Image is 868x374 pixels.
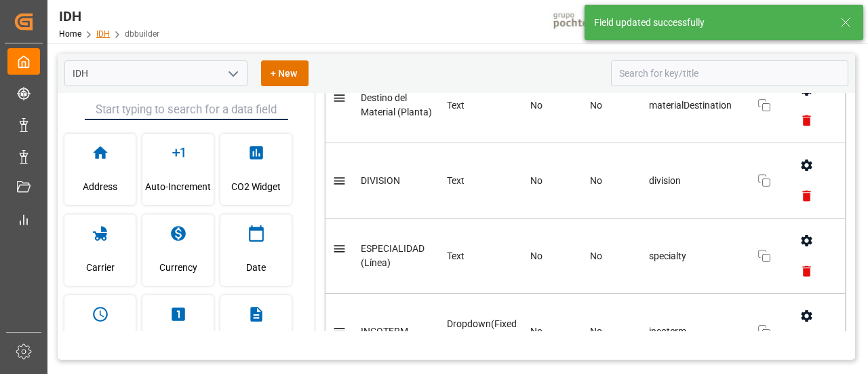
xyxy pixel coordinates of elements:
[325,68,846,143] tr: Destino del Material (Planta)TextNoNomaterialDestination
[161,330,195,367] span: Decimal
[524,68,583,143] td: No
[524,294,583,369] td: No
[325,143,846,219] tr: DIVISIONTextNoNodivision
[524,143,583,219] td: No
[549,10,616,34] img: pochtecaImg.jpg_1689854062.jpg
[361,326,408,337] span: INCOTERM
[447,174,517,188] div: Text
[361,175,400,186] span: DIVISION
[246,249,266,286] span: Date
[447,317,517,345] div: Dropdown(Fixed options)
[159,249,197,286] span: Currency
[611,60,848,86] input: Search for key/title
[361,243,425,268] span: ESPECIALIDAD (Línea)
[649,98,744,113] span: materialDestination
[447,249,517,263] div: Text
[96,29,110,39] a: IDH
[325,219,846,294] tr: ESPECIALIDAD (Línea)TextNoNospecialty
[524,219,583,294] td: No
[649,249,744,263] span: specialty
[59,6,159,26] div: IDH
[583,294,642,369] td: No
[447,98,517,113] div: Text
[83,168,117,205] span: Address
[79,330,121,367] span: Date Time
[59,29,81,39] a: Home
[583,219,642,294] td: No
[85,100,288,120] input: Start typing to search for a data field
[261,60,309,86] button: + New
[231,168,281,205] span: CO2 Widget
[583,143,642,219] td: No
[594,16,827,30] div: Field updated successfully
[583,68,642,143] td: No
[86,249,115,286] span: Carrier
[649,324,744,339] span: incoterm
[325,294,846,369] tr: INCOTERMDropdown(Fixed options)NoNoincoterm
[649,174,744,188] span: division
[64,60,248,86] input: Type to search/select
[222,63,243,84] button: open menu
[145,168,211,205] span: Auto-Increment
[235,330,278,367] span: Document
